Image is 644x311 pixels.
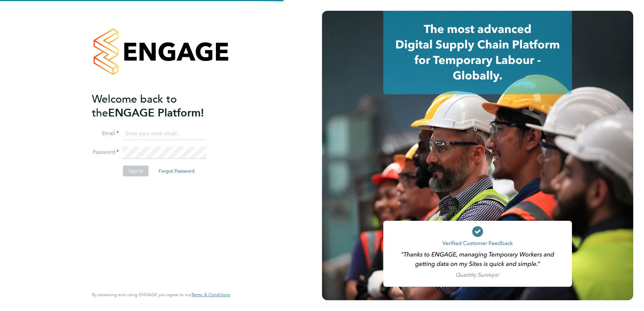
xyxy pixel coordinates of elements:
button: Forgot Password [153,166,200,176]
span: Terms & Conditions [191,292,230,298]
span: By accessing and using ENGAGE you agree to our [92,292,230,298]
a: Terms & Conditions [191,292,230,298]
label: Email [92,130,119,137]
input: Enter your work email... [123,128,206,140]
label: Password [92,149,119,156]
button: Sign In [123,166,149,176]
h2: ENGAGE Platform! [92,92,223,120]
span: Welcome back to the [92,93,177,119]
